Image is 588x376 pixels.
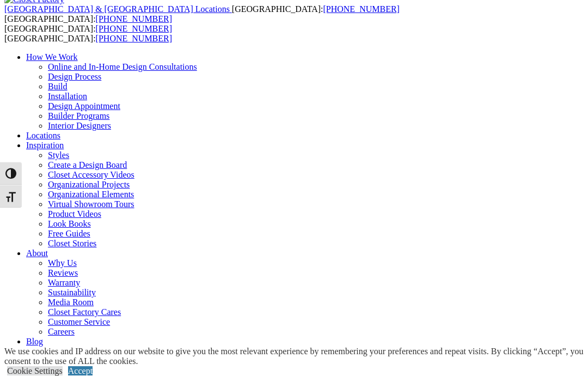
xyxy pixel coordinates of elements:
[323,4,399,14] a: [PHONE_NUMBER]
[7,366,63,375] a: Cookie Settings
[4,4,232,14] a: [GEOGRAPHIC_DATA] & [GEOGRAPHIC_DATA] Locations
[4,347,588,366] div: We use cookies and IP address on our website to give you the most relevant experience by remember...
[48,160,127,169] a: Create a Design Board
[48,239,96,248] a: Closet Stories
[48,288,96,297] a: Sustainability
[26,52,78,62] a: How We Work
[26,248,48,258] a: About
[48,121,111,130] a: Interior Designers
[48,278,80,287] a: Warranty
[48,150,69,160] a: Styles
[68,366,93,375] a: Accept
[48,219,91,228] a: Look Books
[48,317,110,326] a: Customer Service
[48,111,109,120] a: Builder Programs
[48,190,134,199] a: Organizational Elements
[4,24,172,43] span: [GEOGRAPHIC_DATA]: [GEOGRAPHIC_DATA]:
[48,298,94,307] a: Media Room
[48,101,120,111] a: Design Appointment
[48,209,101,219] a: Product Videos
[48,268,78,277] a: Reviews
[48,229,90,238] a: Free Guides
[26,141,64,150] a: Inspiration
[96,34,172,43] a: [PHONE_NUMBER]
[26,131,60,140] a: Locations
[96,14,172,23] a: [PHONE_NUMBER]
[48,62,197,71] a: Online and In-Home Design Consultations
[48,72,101,81] a: Design Process
[4,4,230,14] span: [GEOGRAPHIC_DATA] & [GEOGRAPHIC_DATA] Locations
[48,258,77,268] a: Why Us
[48,92,87,101] a: Installation
[48,170,134,179] a: Closet Accessory Videos
[26,337,43,346] a: Blog
[48,199,134,209] a: Virtual Showroom Tours
[48,327,75,336] a: Careers
[4,4,400,23] span: [GEOGRAPHIC_DATA]: [GEOGRAPHIC_DATA]:
[48,82,68,91] a: Build
[48,307,121,317] a: Closet Factory Cares
[48,180,130,189] a: Organizational Projects
[96,24,172,33] a: [PHONE_NUMBER]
